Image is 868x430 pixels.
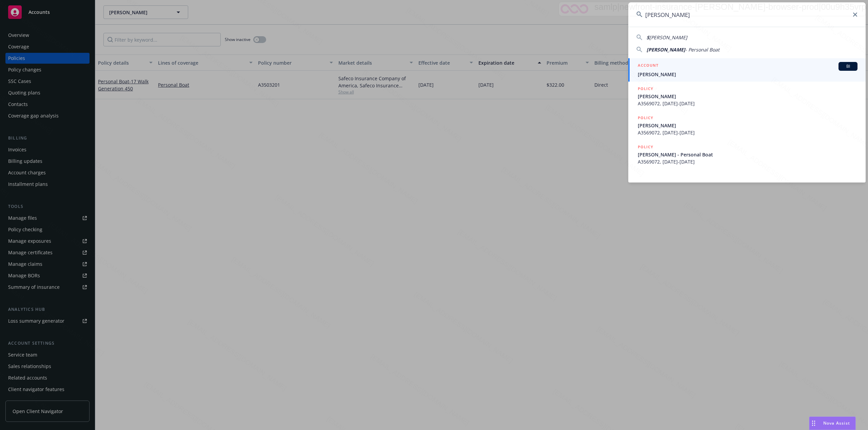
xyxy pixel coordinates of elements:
span: BI [841,63,855,69]
span: [PERSON_NAME] [647,46,685,53]
span: [PERSON_NAME] [638,122,857,129]
span: A3569072, [DATE]-[DATE] [638,129,857,136]
a: POLICY[PERSON_NAME]A3569072, [DATE]-[DATE] [628,111,866,140]
span: [PERSON_NAME] [649,34,687,41]
span: A3569072, [DATE]-[DATE] [638,158,857,165]
input: Search... [628,2,866,27]
span: - Personal Boat [685,46,719,53]
span: [PERSON_NAME] [638,93,857,100]
span: S [647,34,649,41]
button: Nova Assist [809,416,856,430]
h5: POLICY [638,85,653,92]
span: [PERSON_NAME] - Personal Boat [638,151,857,158]
div: Drag to move [809,417,818,430]
a: POLICY[PERSON_NAME] - Personal BoatA3569072, [DATE]-[DATE] [628,140,866,169]
h5: POLICY [638,144,653,150]
span: Nova Assist [823,420,850,426]
span: [PERSON_NAME] [638,71,857,78]
a: POLICY[PERSON_NAME]A3569072, [DATE]-[DATE] [628,82,866,111]
h5: POLICY [638,114,653,121]
h5: ACCOUNT [638,62,658,70]
span: A3569072, [DATE]-[DATE] [638,100,857,107]
a: ACCOUNTBI[PERSON_NAME] [628,58,866,82]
